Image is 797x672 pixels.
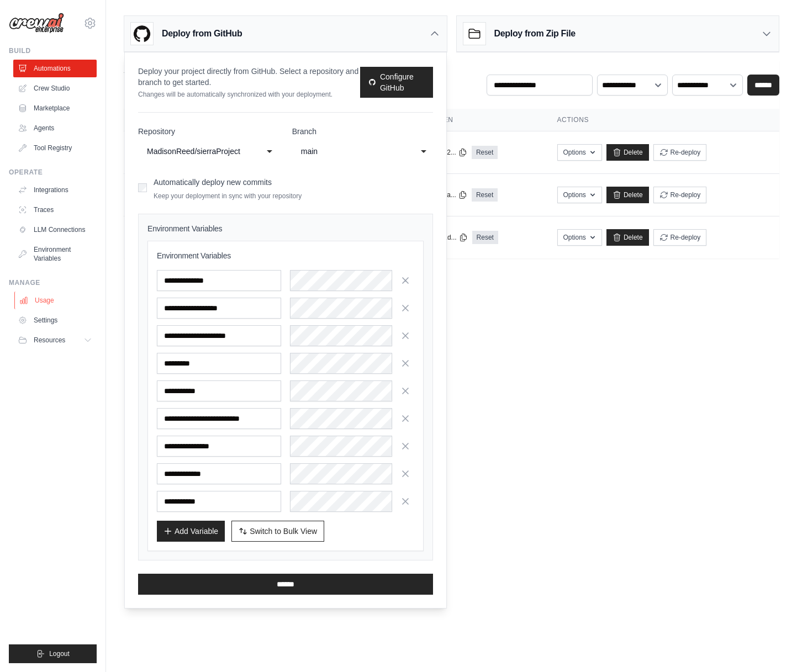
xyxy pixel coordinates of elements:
[124,77,370,88] p: Manage and monitor your active crew automations from this dashboard.
[13,60,97,77] a: Automations
[429,148,467,157] button: 3ed6c2...
[154,178,272,187] label: Automatically deploy new commits
[416,109,544,131] th: Token
[13,139,97,157] a: Tool Registry
[13,99,97,117] a: Marketplace
[131,23,153,45] img: GitHub Logo
[653,187,707,203] button: Re-deploy
[360,67,432,98] a: Configure GitHub
[9,278,97,287] div: Manage
[154,192,302,200] p: Keep your deployment in sync with your repository
[494,27,576,40] h3: Deploy from Zip File
[557,144,602,161] button: Options
[250,526,317,537] span: Switch to Bulk View
[124,61,370,77] h2: Automations Live
[301,145,402,158] div: main
[13,311,97,329] a: Settings
[34,336,65,345] span: Resources
[9,46,97,55] div: Build
[124,109,286,131] th: Crew
[544,109,779,131] th: Actions
[9,168,97,177] div: Operate
[157,521,225,542] button: Add Variable
[9,13,64,34] img: Logo
[147,145,248,158] div: MadisonReed/sierraProject
[557,229,602,246] button: Options
[472,188,498,202] a: Reset
[13,201,97,219] a: Traces
[9,644,97,663] button: Logout
[14,292,98,309] a: Usage
[429,233,468,242] button: ad581d...
[557,187,602,203] button: Options
[13,181,97,199] a: Integrations
[49,649,70,658] span: Logout
[13,221,97,239] a: LLM Connections
[138,66,360,88] p: Deploy your project directly from GitHub. Select a repository and branch to get started.
[157,250,414,261] h3: Environment Variables
[653,144,707,161] button: Re-deploy
[653,229,707,246] button: Re-deploy
[13,241,97,267] a: Environment Variables
[231,521,324,542] button: Switch to Bulk View
[292,126,433,137] label: Branch
[147,223,424,234] h4: Environment Variables
[162,27,242,40] h3: Deploy from GitHub
[13,119,97,137] a: Agents
[606,144,649,161] a: Delete
[472,146,498,159] a: Reset
[138,90,360,99] p: Changes will be automatically synchronized with your deployment.
[429,191,467,199] button: ec853a...
[606,187,649,203] a: Delete
[138,126,279,137] label: Repository
[13,80,97,97] a: Crew Studio
[606,229,649,246] a: Delete
[13,331,97,349] button: Resources
[472,231,498,244] a: Reset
